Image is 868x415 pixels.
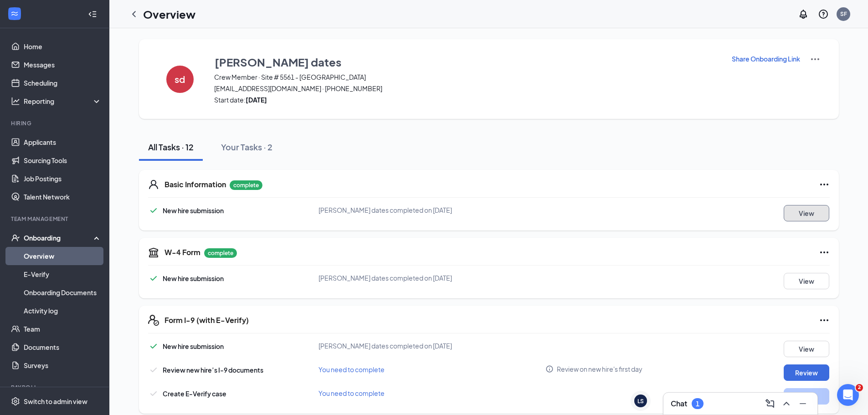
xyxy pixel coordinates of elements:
svg: Checkmark [148,364,159,375]
a: Sourcing Tools [24,151,102,169]
svg: WorkstreamLogo [10,9,19,18]
svg: Collapse [88,10,97,19]
span: 2 [856,384,863,391]
svg: FormI9EVerifyIcon [148,315,159,326]
svg: Analysis [11,97,20,106]
button: Start [784,388,829,405]
span: [PERSON_NAME] dates completed on [DATE] [318,274,452,282]
svg: Checkmark [148,205,159,216]
button: Review [784,364,829,381]
span: [EMAIL_ADDRESS][DOMAIN_NAME] · [PHONE_NUMBER] [214,84,720,93]
div: Team Management [11,215,100,223]
button: View [784,273,829,289]
a: Documents [24,338,102,356]
div: Hiring [11,119,100,127]
a: Onboarding Documents [24,283,102,302]
svg: Ellipses [819,247,830,258]
div: LS [637,397,644,405]
svg: Checkmark [148,273,159,284]
span: Review on new hire's first day [557,364,642,374]
iframe: Intercom live chat [837,384,859,406]
svg: TaxGovernmentIcon [148,247,159,258]
a: Talent Network [24,188,102,206]
button: [PERSON_NAME] dates [214,54,720,70]
h3: Chat [671,399,687,409]
svg: Checkmark [148,341,159,352]
div: Payroll [11,384,100,391]
h5: W-4 Form [164,247,200,257]
p: Share Onboarding Link [732,54,800,63]
svg: Minimize [797,398,808,409]
button: ComposeMessage [763,396,777,411]
a: Overview [24,247,102,265]
h5: Form I-9 (with E-Verify) [164,315,249,325]
svg: Ellipses [819,179,830,190]
span: New hire submission [163,274,224,282]
div: Reporting [24,97,102,106]
button: ChevronUp [779,396,794,411]
span: You need to complete [318,365,385,374]
a: Team [24,320,102,338]
span: Review new hire’s I-9 documents [163,366,263,374]
div: Your Tasks · 2 [221,141,272,153]
svg: QuestionInfo [818,9,829,20]
img: More Actions [810,54,821,65]
button: View [784,205,829,221]
button: View [784,341,829,357]
a: Scheduling [24,74,102,92]
svg: ComposeMessage [765,398,776,409]
h3: [PERSON_NAME] dates [215,54,341,70]
a: Home [24,37,102,56]
span: New hire submission [163,342,224,350]
svg: ChevronLeft [128,9,139,20]
span: You need to complete [318,389,385,397]
svg: Ellipses [819,315,830,326]
span: [PERSON_NAME] dates completed on [DATE] [318,206,452,214]
div: SF [840,10,847,18]
button: Minimize [796,396,810,411]
span: [PERSON_NAME] dates completed on [DATE] [318,342,452,350]
svg: ChevronUp [781,398,792,409]
span: Start date: [214,95,720,104]
div: Onboarding [24,233,94,242]
a: Activity log [24,302,102,320]
svg: Settings [11,397,20,406]
button: Share Onboarding Link [731,54,801,64]
p: complete [204,248,237,258]
span: Create E-Verify case [163,389,226,398]
svg: UserCheck [11,233,20,242]
div: Switch to admin view [24,397,87,406]
button: sd [157,54,203,104]
a: Applicants [24,133,102,151]
svg: User [148,179,159,190]
a: Messages [24,56,102,74]
svg: Notifications [798,9,809,20]
a: Surveys [24,356,102,374]
span: Crew Member · Site # 5561 - [GEOGRAPHIC_DATA] [214,72,720,82]
h5: Basic Information [164,179,226,190]
svg: Info [545,365,554,373]
h4: sd [175,76,185,82]
p: complete [230,180,262,190]
div: All Tasks · 12 [148,141,194,153]
span: New hire submission [163,206,224,215]
h1: Overview [143,6,195,22]
a: E-Verify [24,265,102,283]
div: 1 [696,400,699,408]
svg: Checkmark [148,388,159,399]
a: Job Postings [24,169,102,188]
strong: [DATE] [246,96,267,104]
